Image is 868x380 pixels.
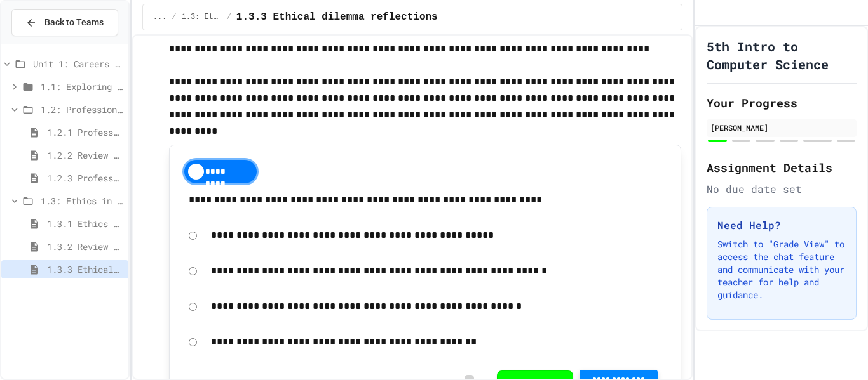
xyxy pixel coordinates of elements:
h1: 5th Intro to Computer Science [707,37,857,73]
span: 1.3: Ethics in Computing [41,194,123,207]
span: 1.3.2 Review - Ethics in Computer Science [47,240,123,253]
span: Unit 1: Careers & Professionalism [33,57,123,70]
span: 1.2: Professional Communication [41,103,123,116]
span: 1.3.3 Ethical dilemma reflections [236,10,438,25]
span: 1.3.1 Ethics in Computer Science [47,217,123,230]
h3: Need Help? [717,218,846,233]
span: 1.2.1 Professional Communication [47,126,123,139]
span: 1.3: Ethics in Computing [182,12,222,22]
span: Back to Teams [44,16,104,29]
span: / [172,12,176,22]
h2: Your Progress [707,94,857,112]
div: No due date set [707,181,857,197]
span: 1.2.2 Review - Professional Communication [47,148,123,162]
h2: Assignment Details [707,159,857,176]
span: 1.2.3 Professional Communication Challenge [47,171,123,185]
p: Switch to "Grade View" to access the chat feature and communicate with your teacher for help and ... [717,238,846,301]
span: 1.3.3 Ethical dilemma reflections [47,263,123,276]
div: [PERSON_NAME] [710,122,853,133]
span: ... [153,12,167,22]
span: / [227,12,231,22]
span: 1.1: Exploring CS Careers [41,80,123,93]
